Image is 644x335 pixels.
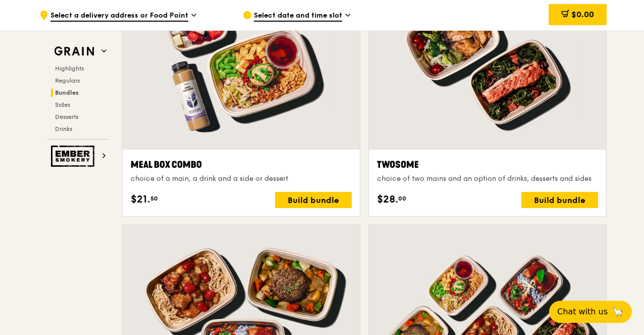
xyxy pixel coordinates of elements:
span: 🦙 [612,306,624,318]
span: Regulars [55,77,80,84]
span: 00 [398,194,406,203]
img: Grain web logo [51,42,97,60]
span: Chat with us [557,306,608,318]
span: Sides [55,101,70,108]
div: Build bundle [521,192,598,208]
span: Select a delivery address or Food Point [50,11,188,22]
div: Meal Box Combo [131,158,352,172]
span: $28. [377,192,398,207]
button: Chat with us🦙 [549,301,632,323]
span: 50 [150,194,158,203]
div: choice of two mains and an option of drinks, desserts and sides [377,174,598,184]
span: Desserts [55,113,78,120]
span: Select date and time slot [254,11,342,22]
div: Build bundle [275,192,352,208]
span: $21. [131,192,150,207]
span: Drinks [55,125,72,132]
span: Highlights [55,65,84,72]
span: Bundles [55,89,79,96]
div: choice of a main, a drink and a side or dessert [131,174,352,184]
img: Ember Smokery web logo [51,146,97,167]
div: Twosome [377,158,598,172]
span: $0.00 [571,10,594,19]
